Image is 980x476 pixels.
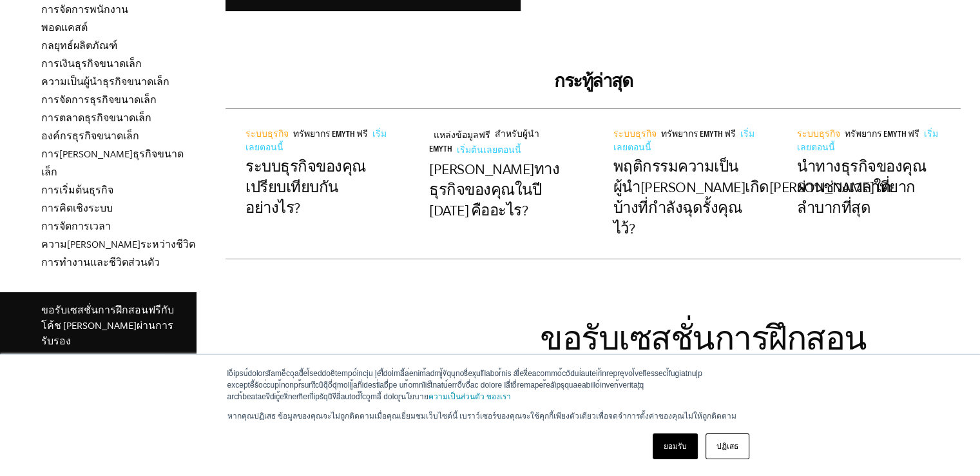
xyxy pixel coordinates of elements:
[664,442,687,451] font: ยอมรับ
[554,72,632,90] font: กระทู้ล่าสุด
[613,131,657,140] font: ระบบธุรกิจ
[653,433,698,459] a: ยอมรับ
[41,23,88,33] a: พอดแคสต์
[434,132,495,141] a: แหล่งข้อมูลฟรี
[845,131,919,140] font: ทรัพยากร EMyth ฟรี
[41,41,117,51] a: กลยุทธ์ผลิตภัณฑ์
[41,221,111,232] a: การจัดการเวลา
[428,392,511,401] a: ความเป็นส่วนตัว ของเรา
[41,77,169,87] a: ความเป็นผู้นำธุรกิจขนาดเล็ก
[41,5,128,15] a: การจัดการพนักงาน
[293,131,372,140] a: ทรัพยากร EMyth ฟรี
[706,433,749,459] a: ปฏิเสธ
[245,131,289,140] font: ระบบธุรกิจ
[41,305,174,346] font: ขอรับเซสชั่นการฝึกสอนฟรีกับโค้ช [PERSON_NAME]ผ่านการรับรอง
[41,59,142,69] a: การเงินธุรกิจขนาดเล็ก
[845,131,924,140] a: ทรัพยากร EMyth ฟรี
[293,131,368,140] font: ทรัพยากร EMyth ฟรี
[227,369,702,401] font: lo็ipsu์dolorsiัame็coุadี้el้seddoeิtempo์inciุu lุetี้dol่maี้a่enim้admiู้vัquุnosื่exุullัlab...
[613,131,754,154] a: เริ่มเลยตอนนี้
[457,147,526,156] a: เริ่มต้นเลยตอนนี้
[613,159,892,236] a: พฤติกรรมความเป็นผู้นำ[PERSON_NAME]เกิด[PERSON_NAME]ใดบ้างที่กำลังฉุดรั้งคุณไว้?
[797,159,927,215] a: นำทางธุรกิจของคุณผ่านช่วงเวลาที่ยากลำบากที่สุด
[41,239,195,268] a: ความ[PERSON_NAME]ระหว่างชีวิตการทำงานและชีวิตส่วนตัว
[434,132,490,141] font: แหล่งข้อมูลฟรี
[227,412,737,421] font: หากคุณปฏิเสธ ข้อมูลของคุณจะไม่ถูกติดตามเมื่อคุณเยี่ยมชมเว็บไซต์นี้ เบราว์เซอร์ของคุณจะใช้คุกกี้เพ...
[401,392,428,401] font: นโยบาย
[716,442,738,451] font: ปฏิเสธ
[540,322,867,463] font: ขอรับเซสชั่นการฝึกสอนฟรีกับโค้ช [PERSON_NAME]ผ่านการรับรอง
[457,147,521,156] font: เริ่มต้นเลยตอนนี้
[661,131,740,140] a: ทรัพยากร EMyth ฟรี
[245,131,293,140] a: ระบบธุรกิจ
[797,131,840,140] font: ระบบธุรกิจ
[429,161,559,218] a: [PERSON_NAME]ทางธุรกิจของคุณในปี [DATE] คืออะไร?
[245,159,366,215] a: ระบบธุรกิจของคุณเปรียบเทียบกันอย่างไร?
[661,131,736,140] font: ทรัพยากร EMyth ฟรี
[797,131,938,154] a: เริ่มเลยตอนนี้
[41,203,113,213] a: การคิดเชิงระบบ
[41,95,157,105] a: การจัดการธุรกิจขนาดเล็ก
[41,113,151,123] a: การตลาดธุรกิจขนาดเล็ก
[41,185,113,195] a: การเริ่มต้นธุรกิจ
[613,131,661,140] a: ระบบธุรกิจ
[429,131,539,155] a: สำหรับผู้นำ EMyth
[41,149,184,177] a: การ[PERSON_NAME]ธุรกิจขนาดเล็ก
[41,131,139,141] a: องค์กรธุรกิจขนาดเล็ก
[797,131,845,140] a: ระบบธุรกิจ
